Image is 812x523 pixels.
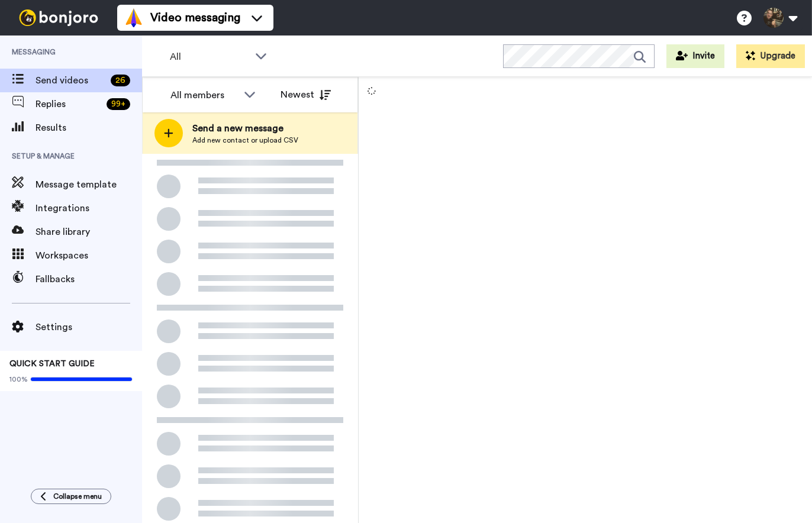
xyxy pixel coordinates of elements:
span: Send videos [36,73,106,88]
span: Replies [36,97,102,111]
div: 99 + [107,98,130,110]
img: bj-logo-header-white.svg [14,9,103,26]
span: All [170,50,249,64]
span: Share library [36,225,142,239]
span: Results [36,121,142,135]
button: Collapse menu [31,489,111,504]
button: Newest [272,83,340,106]
span: QUICK START GUIDE [9,360,95,368]
span: Integrations [36,201,142,215]
span: Add new contact or upload CSV [192,135,298,145]
button: Invite [666,44,724,68]
span: Send a new message [192,121,298,135]
span: Fallbacks [36,272,142,286]
span: Settings [36,320,142,334]
div: 26 [111,75,130,86]
div: All members [170,88,238,102]
span: Video messaging [150,9,240,26]
button: Upgrade [736,44,805,68]
span: 100% [9,375,28,384]
span: Message template [36,177,142,192]
span: Collapse menu [53,492,102,501]
img: vm-color.svg [124,8,143,27]
span: Workspaces [36,248,142,263]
